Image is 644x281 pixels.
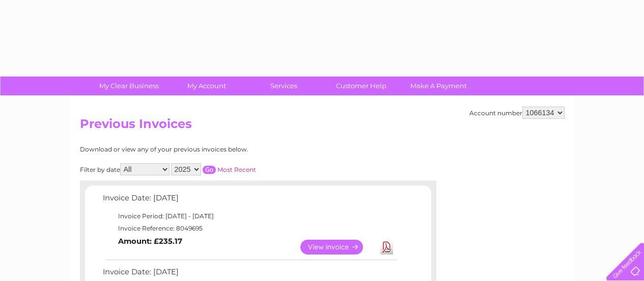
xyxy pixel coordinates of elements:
[118,237,182,246] b: Amount: £235.17
[80,163,347,175] div: Filter by date
[319,76,403,95] a: Customer Help
[397,76,481,95] a: Make A Payment
[100,210,398,222] td: Invoice Period: [DATE] - [DATE]
[164,76,248,95] a: My Account
[217,166,256,173] a: Most Recent
[80,117,565,136] h2: Previous Invoices
[87,76,171,95] a: My Clear Business
[100,191,398,210] td: Invoice Date: [DATE]
[100,222,398,235] td: Invoice Reference: 8049695
[380,240,393,254] a: Download
[80,146,347,153] div: Download or view any of your previous invoices below.
[242,76,326,95] a: Services
[300,240,375,254] a: View
[469,107,565,119] div: Account number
